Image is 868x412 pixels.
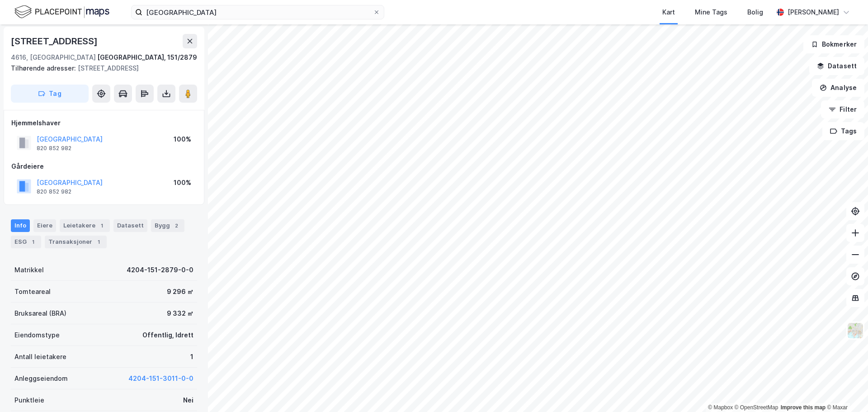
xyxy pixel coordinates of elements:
div: Punktleie [14,395,44,406]
div: 820 852 982 [37,188,71,195]
div: Matrikkel [14,265,44,275]
div: 1 [94,237,103,246]
div: 100% [174,177,191,188]
div: Bolig [747,7,763,18]
div: 9 296 ㎡ [167,286,193,297]
div: Bygg [151,219,184,232]
a: OpenStreetMap [735,404,778,411]
button: Analyse [812,79,864,97]
div: 1 [190,351,193,362]
div: Gårdeiere [11,161,197,172]
div: Anleggseiendom [14,373,68,384]
button: Tag [11,85,89,103]
div: Hjemmelshaver [11,118,197,128]
button: 4204-151-3011-0-0 [128,373,193,384]
div: Nei [183,395,193,406]
button: Datasett [809,57,864,75]
div: Tomteareal [14,286,51,297]
div: Eiere [33,219,56,232]
div: [PERSON_NAME] [788,7,839,18]
button: Tags [822,122,864,140]
div: Transaksjoner [45,236,107,248]
div: 4616, [GEOGRAPHIC_DATA] [11,52,96,63]
div: Antall leietakere [14,351,66,362]
div: [GEOGRAPHIC_DATA], 151/2879 [97,52,197,63]
div: 2 [172,221,181,230]
div: Datasett [113,219,147,232]
input: Søk på adresse, matrikkel, gårdeiere, leietakere eller personer [142,5,373,19]
div: 9 332 ㎡ [167,308,193,319]
img: Z [847,322,864,339]
button: Bokmerker [803,35,864,53]
a: Improve this map [781,404,826,411]
div: [STREET_ADDRESS] [11,63,190,74]
div: Mine Tags [695,7,727,18]
img: logo.f888ab2527a4732fd821a326f86c7f29.svg [14,4,109,20]
div: Offentlig, Idrett [142,330,193,341]
div: [STREET_ADDRESS] [11,34,99,48]
span: Tilhørende adresser: [11,64,78,72]
div: Kart [662,7,675,18]
div: Eiendomstype [14,330,60,341]
div: 100% [174,134,191,145]
div: Leietakere [60,219,110,232]
div: 1 [28,237,38,246]
a: Mapbox [708,404,733,411]
div: ESG [11,236,41,248]
div: 820 852 982 [37,145,71,152]
div: 1 [97,221,106,230]
div: Info [11,219,30,232]
button: Filter [821,100,864,118]
div: Bruksareal (BRA) [14,308,66,319]
a: Maxar [827,404,848,411]
div: 4204-151-2879-0-0 [127,265,193,275]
